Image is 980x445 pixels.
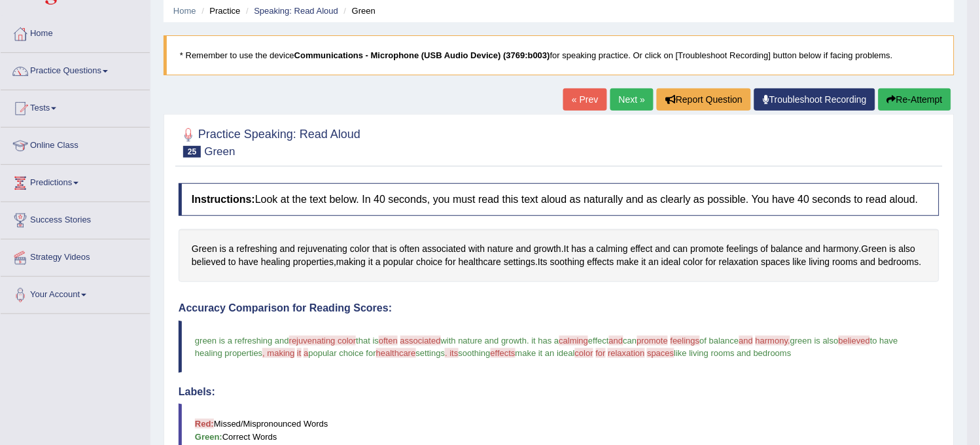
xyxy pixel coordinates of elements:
[1,202,150,235] a: Success Stories
[1,16,150,48] a: Home
[416,255,442,269] span: Click to see word definition
[771,242,803,256] span: Click to see word definition
[164,35,954,75] blockquote: * Remember to use the device for speaking practice. Or click on [Troubleshoot Recording] button b...
[879,255,919,269] span: Click to see word definition
[793,255,807,269] span: Click to see word definition
[468,242,485,256] span: Click to see word definition
[459,348,491,358] span: soothing
[441,336,527,346] span: with nature and growth
[575,348,593,358] span: color
[195,336,289,346] span: green is a refreshing and
[297,348,302,358] span: it
[657,88,751,111] button: Report Question
[588,336,609,346] span: effect
[179,302,939,314] h4: Accuracy Comparison for Reading Scores:
[706,255,716,269] span: Click to see word definition
[379,336,398,346] span: often
[806,242,821,256] span: Click to see word definition
[173,6,196,16] a: Home
[839,336,870,346] span: believed
[1,240,150,272] a: Strategy Videos
[459,255,501,269] span: Click to see word definition
[280,242,295,256] span: Click to see word definition
[516,242,531,256] span: Click to see word definition
[195,419,214,429] b: Red:
[1,90,150,123] a: Tests
[809,255,830,269] span: Click to see word definition
[534,242,561,256] span: Click to see word definition
[862,242,887,256] span: Click to see word definition
[179,183,939,216] h4: Look at the text below. In 40 seconds, you must read this text aloud as naturally and as clearly ...
[587,255,614,269] span: Click to see word definition
[383,255,414,269] span: Click to see word definition
[192,194,255,205] b: Instructions:
[656,242,671,256] span: Click to see word definition
[661,255,681,269] span: Click to see word definition
[631,242,653,256] span: Click to see word definition
[673,242,688,256] span: Click to see word definition
[228,255,236,269] span: Click to see word definition
[376,348,416,358] span: healthcare
[289,336,357,346] span: rejuvenating color
[761,242,769,256] span: Click to see word definition
[504,255,535,269] span: Click to see word definition
[617,255,639,269] span: Click to see word definition
[445,348,458,358] span: . its
[237,242,277,256] span: Click to see word definition
[647,348,674,358] span: spaces
[642,255,646,269] span: Click to see word definition
[824,242,859,256] span: Click to see word definition
[298,242,347,256] span: Click to see word definition
[596,348,606,358] span: for
[195,336,901,358] span: to have healing properties
[623,336,637,346] span: can
[691,242,724,256] span: Click to see word definition
[890,242,896,256] span: Click to see word definition
[416,348,446,358] span: settings
[391,242,397,256] span: Click to see word definition
[671,336,700,346] span: feelings
[304,348,308,358] span: a
[761,255,790,269] span: Click to see word definition
[261,255,290,269] span: Click to see word definition
[559,336,589,346] span: calming
[649,255,659,269] span: Click to see word definition
[564,242,569,256] span: Click to see word definition
[527,336,529,346] span: .
[308,348,376,358] span: popular choice for
[262,348,294,358] span: , making
[532,336,559,346] span: it has a
[368,255,373,269] span: Click to see word definition
[293,255,334,269] span: Click to see word definition
[608,348,644,358] span: relaxation
[754,88,875,111] a: Troubleshoot Recording
[192,255,226,269] span: Click to see word definition
[487,242,514,256] span: Click to see word definition
[674,348,792,358] span: like living rooms and bedrooms
[790,336,839,346] span: green is also
[572,242,587,256] span: Click to see word definition
[372,242,387,256] span: Click to see word definition
[356,336,379,346] span: that is
[423,242,466,256] span: Click to see word definition
[239,255,258,269] span: Click to see word definition
[195,432,222,442] b: Green:
[550,255,585,269] span: Click to see word definition
[179,125,360,158] h2: Practice Speaking: Read Aloud
[563,88,606,111] a: « Prev
[756,336,790,346] span: harmony.
[446,255,456,269] span: Click to see word definition
[400,242,420,256] span: Click to see word definition
[294,50,550,60] b: Communications - Microphone (USB Audio Device) (3769:b003)
[597,242,628,256] span: Click to see word definition
[341,5,376,17] li: Green
[899,242,916,256] span: Click to see word definition
[700,336,739,346] span: of balance
[179,229,939,282] div: . . , . .
[538,255,548,269] span: Click to see word definition
[491,348,516,358] span: effects
[719,255,759,269] span: Click to see word definition
[879,88,951,111] button: Re-Attempt
[833,255,858,269] span: Click to see word definition
[192,242,217,256] span: Click to see word definition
